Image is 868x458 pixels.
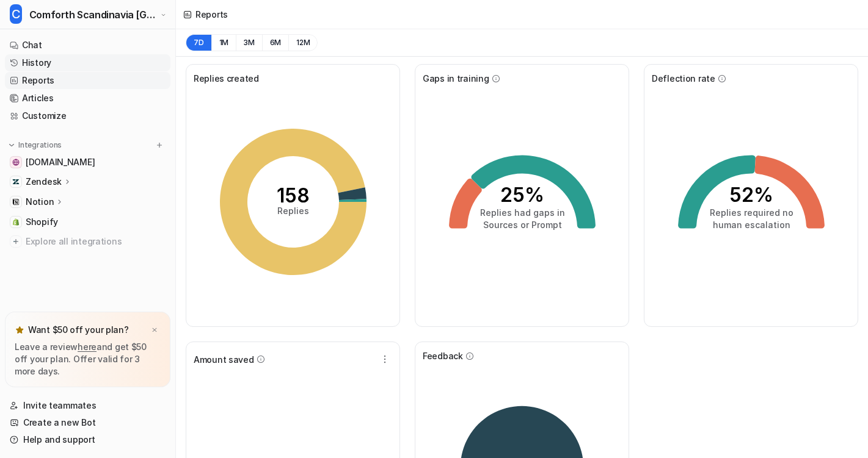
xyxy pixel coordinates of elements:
p: Leave a review and get $50 off your plan. Offer valid for 3 more days. [15,341,161,377]
button: 3M [236,34,262,51]
button: 6M [262,34,289,51]
tspan: human escalation [712,220,790,230]
img: Zendesk [12,178,20,185]
button: 12M [288,34,318,51]
span: Comforth Scandinavia [GEOGRAPHIC_DATA] [29,6,158,23]
tspan: Replies required no [709,207,793,218]
img: Notion [12,198,20,206]
a: comforth.dk[DOMAIN_NAME] [5,154,170,171]
img: comforth.dk [12,159,20,166]
tspan: Replies had gaps in [480,207,564,218]
img: explore all integrations [10,235,22,248]
a: Create a new Bot [5,414,170,431]
button: Integrations [5,139,65,151]
tspan: Sources or Prompt [483,220,561,230]
p: Zendesk [26,176,62,188]
a: Explore all integrations [5,233,170,250]
img: star [15,325,24,335]
p: Want $50 off your plan? [28,324,129,336]
p: Integrations [18,140,62,150]
tspan: 52% [729,183,773,207]
span: Replies created [194,72,259,85]
span: Gaps in training [423,72,489,85]
img: menu_add.svg [155,141,164,149]
button: 1M [211,34,236,51]
span: Feedback [423,349,463,362]
a: Articles [5,90,170,107]
a: Invite teammates [5,397,170,414]
a: Customize [5,107,170,124]
a: History [5,54,170,71]
span: [DOMAIN_NAME] [26,156,95,168]
a: Help and support [5,431,170,448]
span: Amount saved [194,353,254,366]
a: here [78,342,97,352]
span: Explore all integrations [26,232,166,251]
span: C [10,4,22,24]
span: Deflection rate [652,72,715,85]
tspan: 158 [277,184,310,207]
tspan: 25% [500,183,544,207]
span: Shopify [26,216,58,228]
img: expand menu [7,141,16,149]
img: x [151,326,158,334]
a: Chat [5,37,170,54]
button: 7D [186,34,211,51]
a: Reports [5,72,170,89]
a: ShopifyShopify [5,213,170,231]
tspan: Replies [277,206,309,216]
img: Shopify [12,218,20,226]
p: Notion [26,196,54,208]
div: Reports [195,8,228,21]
